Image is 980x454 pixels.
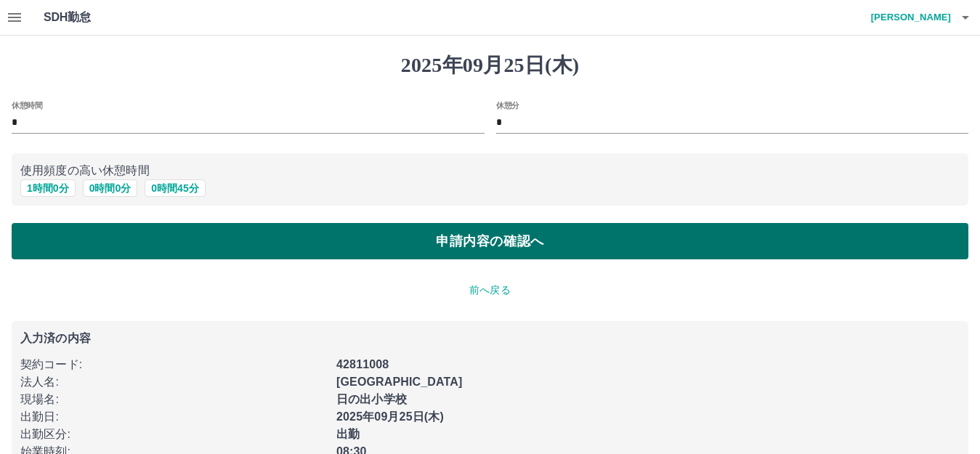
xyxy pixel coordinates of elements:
[336,376,463,388] b: [GEOGRAPHIC_DATA]
[20,333,960,344] p: 入力済の内容
[20,391,328,408] p: 現場名 :
[336,410,444,423] b: 2025年09月25日(木)
[12,283,968,298] p: 前へ戻る
[145,179,205,197] button: 0時間45分
[20,179,76,197] button: 1時間0分
[336,358,389,370] b: 42811008
[496,100,519,110] label: 休憩分
[83,179,138,197] button: 0時間0分
[12,53,968,78] h1: 2025年09月25日(木)
[20,426,328,443] p: 出勤区分 :
[20,408,328,426] p: 出勤日 :
[20,356,328,373] p: 契約コード :
[12,100,42,110] label: 休憩時間
[20,373,328,391] p: 法人名 :
[336,428,360,440] b: 出勤
[12,223,968,259] button: 申請内容の確認へ
[336,393,407,405] b: 日の出小学校
[20,162,960,179] p: 使用頻度の高い休憩時間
